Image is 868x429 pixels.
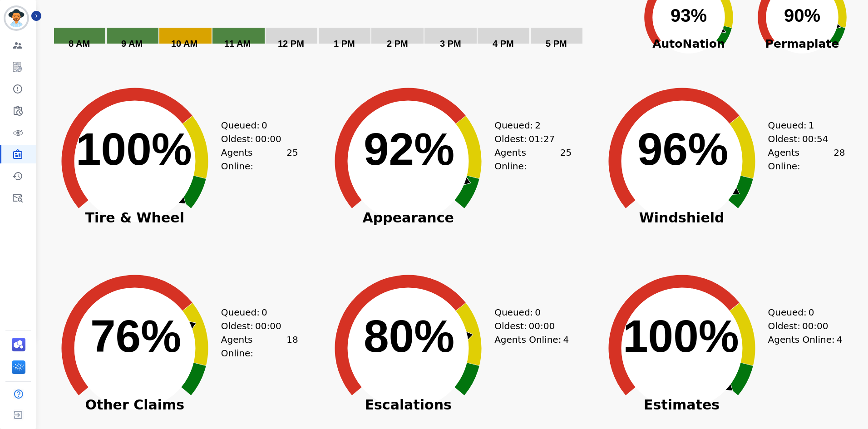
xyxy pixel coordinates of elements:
[591,213,773,222] span: Windshield
[121,39,143,49] text: 9 AM
[364,311,454,361] text: 80%
[494,146,572,173] div: Agents Online:
[768,319,836,333] div: Oldest:
[833,146,845,173] span: 28
[364,123,454,174] text: 92%
[221,118,289,132] div: Queued:
[286,333,298,360] span: 18
[44,213,226,222] span: Tire & Wheel
[784,5,820,25] text: 90%
[255,132,281,146] span: 00:00
[837,333,843,346] span: 4
[494,333,572,346] div: Agents Online:
[261,306,267,319] span: 0
[5,7,27,29] img: Bordered avatar
[171,39,197,49] text: 10 AM
[255,319,281,333] span: 00:00
[278,39,304,49] text: 12 PM
[802,319,829,333] span: 00:00
[529,319,555,333] span: 00:00
[494,306,562,319] div: Queued:
[529,132,555,146] span: 01:27
[224,39,251,49] text: 11 AM
[591,400,773,409] span: Estimates
[286,146,298,173] span: 25
[44,400,226,409] span: Other Claims
[768,118,836,132] div: Queued:
[494,132,562,146] div: Oldest:
[334,39,355,49] text: 1 PM
[535,306,541,319] span: 0
[632,35,745,53] span: AutoNation
[671,5,707,25] text: 93%
[809,118,814,132] span: 1
[802,132,829,146] span: 00:54
[221,306,289,319] div: Queued:
[317,213,499,222] span: Appearance
[546,39,567,49] text: 5 PM
[90,311,181,361] text: 76%
[317,400,499,409] span: Escalations
[387,39,408,49] text: 2 PM
[221,319,289,333] div: Oldest:
[76,123,192,174] text: 100%
[768,132,836,146] div: Oldest:
[493,39,514,49] text: 4 PM
[745,35,859,53] span: Permaplate
[768,306,836,319] div: Queued:
[768,333,845,346] div: Agents Online:
[440,39,461,49] text: 3 PM
[69,39,90,49] text: 8 AM
[221,132,289,146] div: Oldest:
[809,306,814,319] span: 0
[768,146,845,173] div: Agents Online:
[261,118,267,132] span: 0
[535,118,541,132] span: 2
[221,146,298,173] div: Agents Online:
[494,118,562,132] div: Queued:
[560,146,572,173] span: 25
[637,123,728,174] text: 96%
[221,333,298,360] div: Agents Online:
[563,333,569,346] span: 4
[494,319,562,333] div: Oldest:
[623,311,739,361] text: 100%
